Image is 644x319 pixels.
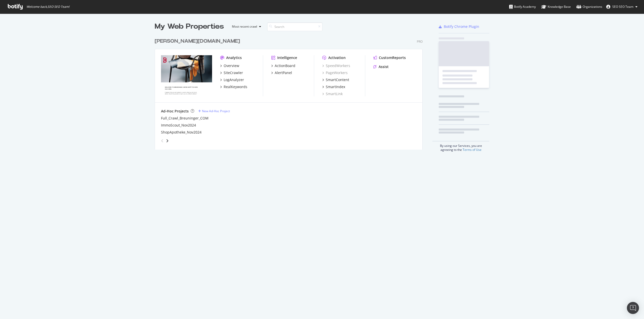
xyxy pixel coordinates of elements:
a: Terms of Use [463,148,481,152]
a: Overview [220,63,239,68]
a: SiteCrawler [220,70,243,75]
a: ShopApotheke_Nov2024 [161,130,202,135]
a: AlertPanel [271,70,292,75]
span: SEO SEO Team [612,5,633,9]
a: SmartContent [322,77,349,82]
a: RealKeywords [220,84,247,89]
div: Most recent crawl [232,25,257,28]
button: SEO SEO Team [602,3,641,11]
a: SpeedWorkers [322,63,350,68]
div: CustomReports [379,55,406,60]
div: Intelligence [277,55,297,60]
div: angle-right [166,138,169,143]
div: Analytics [226,55,242,60]
div: SiteCrawler [224,70,243,75]
div: Overview [224,63,239,68]
div: ActionBoard [275,63,295,68]
div: Ad-Hoc Projects [161,109,189,114]
img: breuninger.com [161,55,212,96]
div: RealKeywords [224,84,247,89]
div: Botify Chrome Plugin [444,24,479,29]
div: Botify Academy [509,4,536,9]
div: grid [155,32,427,150]
div: Activation [328,55,346,60]
div: SmartIndex [326,84,345,89]
a: SmartIndex [322,84,345,89]
a: Botify Chrome Plugin [439,24,479,29]
div: Organizations [576,4,602,9]
a: LogAnalyzer [220,77,244,82]
div: Assist [379,64,389,69]
a: SmartLink [322,91,343,96]
span: Welcome back, SEO SEO Team ! [26,5,69,9]
input: Search [267,22,323,31]
div: By using our Services, you are agreeing to the [432,141,489,152]
a: [PERSON_NAME][DOMAIN_NAME] [155,38,242,45]
div: LogAnalyzer [224,77,244,82]
a: New Ad-Hoc Project [198,109,230,113]
a: PageWorkers [322,70,348,75]
div: SmartContent [326,77,349,82]
div: Knowledge Base [541,4,571,9]
button: Most recent crawl [228,23,263,31]
div: My Web Properties [155,22,224,32]
div: Pro [417,39,423,44]
a: ImmoScout_Nov2024 [161,123,196,128]
div: Open Intercom Messenger [627,302,639,314]
a: Full_Crawl_Breuninger_COM [161,116,209,121]
a: ActionBoard [271,63,295,68]
div: [PERSON_NAME][DOMAIN_NAME] [155,38,240,45]
div: AlertPanel [275,70,292,75]
a: Assist [373,64,389,69]
a: CustomReports [373,55,406,60]
div: New Ad-Hoc Project [202,109,230,113]
div: angle-left [159,137,166,145]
